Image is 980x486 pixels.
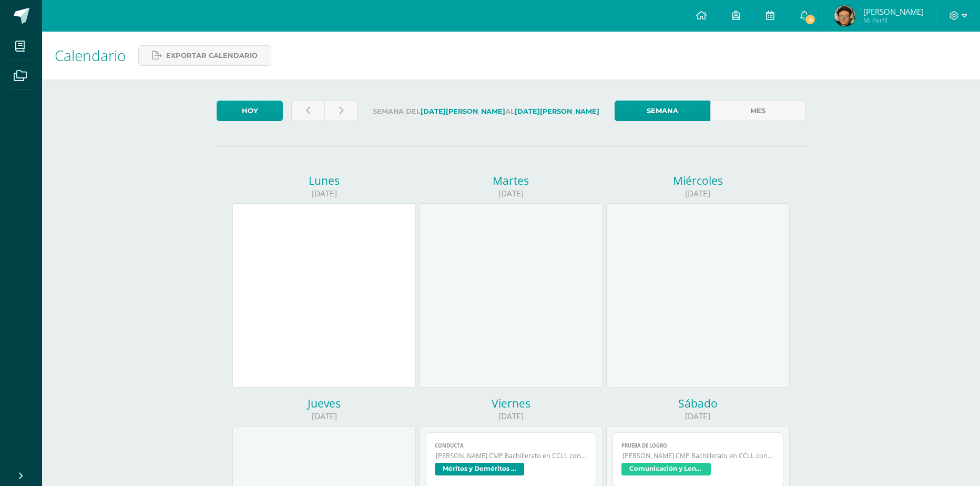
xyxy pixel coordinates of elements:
[435,442,588,449] span: Conducta
[436,451,588,460] span: [PERSON_NAME] CMP Bachillerato en CCLL con Orientación en Computación
[232,188,416,199] div: [DATE]
[435,463,524,475] span: Méritos y Deméritos 5to. Bach. en CCLL. "C"
[166,46,258,65] span: Exportar calendario
[606,188,790,199] div: [DATE]
[710,101,805,121] a: Mes
[621,442,774,449] span: Prueba de logro
[419,188,603,199] div: [DATE]
[232,411,416,422] div: [DATE]
[419,396,603,411] div: Viernes
[138,45,271,66] a: Exportar calendario
[622,451,774,460] span: [PERSON_NAME] CMP Bachillerato en CCLL con Orientación en Computación
[606,396,790,411] div: Sábado
[55,45,126,65] span: Calendario
[217,101,283,121] a: Hoy
[863,16,924,25] span: Mi Perfil
[419,173,603,188] div: Martes
[515,107,599,115] strong: [DATE][PERSON_NAME]
[232,173,416,188] div: Lunes
[615,101,710,121] a: Semana
[232,396,416,411] div: Jueves
[419,411,603,422] div: [DATE]
[621,463,711,475] span: Comunicación y Lenguaje L3 Inglés
[804,14,816,25] span: 4
[421,107,505,115] strong: [DATE][PERSON_NAME]
[863,6,924,17] span: [PERSON_NAME]
[366,101,606,122] label: Semana del al
[606,411,790,422] div: [DATE]
[834,5,855,26] img: 207e0ea226e094468029ed8f62159218.png
[606,173,790,188] div: Miércoles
